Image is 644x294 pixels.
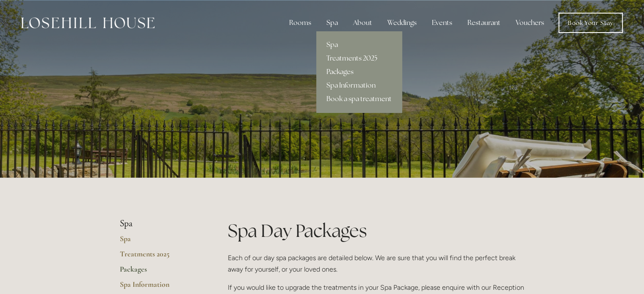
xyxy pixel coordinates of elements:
[425,14,459,31] div: Events
[558,13,623,33] a: Book Your Stay
[120,218,201,229] li: Spa
[316,65,402,79] a: Packages
[316,52,402,65] a: Treatments 2025
[120,234,201,249] a: Spa
[509,14,551,31] a: Vouchers
[282,14,318,31] div: Rooms
[21,17,155,28] img: Losehill House
[228,218,525,243] h1: Spa Day Packages
[120,249,201,264] a: Treatments 2025
[316,79,402,92] a: Spa Information
[320,14,345,31] div: Spa
[381,14,423,31] div: Weddings
[120,264,201,280] a: Packages
[461,14,507,31] div: Restaurant
[316,92,402,106] a: Book a spa treatment
[316,38,402,52] a: Spa
[346,14,379,31] div: About
[228,252,525,275] p: Each of our day spa packages are detailed below. We are sure that you will find the perfect break...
